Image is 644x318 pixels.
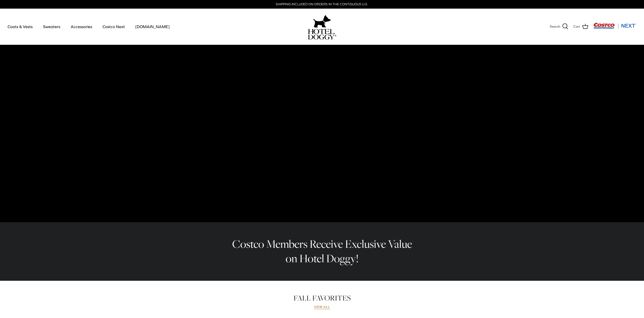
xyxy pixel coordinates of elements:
a: View all [314,305,330,309]
img: Costco Next [593,23,636,29]
a: Cart [573,23,588,30]
a: Costco Next [98,18,129,35]
a: Search [550,23,568,30]
a: hoteldoggy.com hoteldoggycom [308,14,336,40]
a: Visit Costco Next [593,26,636,30]
a: Sweaters [38,18,65,35]
a: Coats & Vests [3,18,37,35]
a: [DOMAIN_NAME] [131,18,174,35]
img: hoteldoggy.com [313,14,331,29]
a: Accessories [66,18,97,35]
span: Search [550,24,560,29]
span: Cart [573,24,580,29]
img: hoteldoggycom [308,29,336,40]
a: FALL FAVORITES [294,293,351,303]
h2: Costco Members Receive Exclusive Value on Hotel Doggy! [228,237,416,266]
